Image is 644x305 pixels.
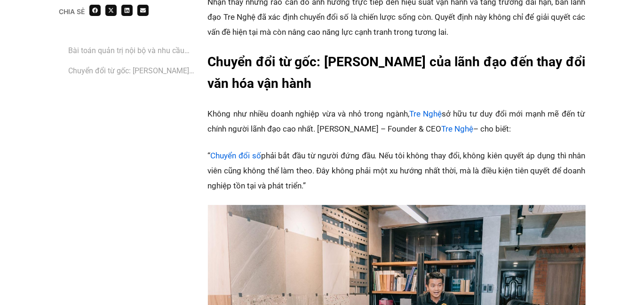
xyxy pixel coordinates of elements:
div: Chia sẻ [59,8,85,15]
a: ‏Chuyển đổi từ gốc: [PERSON_NAME] của lãnh đạo đến thay đổi văn hóa vận hành ‏ [68,65,199,77]
div: Share on linkedin [121,5,133,16]
strong: ‏Chuyển đổi từ gốc: [PERSON_NAME] của lãnh đạo đến thay đổi văn hóa vận hành [208,54,586,91]
a: Chuyển đổi số [211,151,261,160]
div: Share on x-twitter [105,5,117,16]
h2: ‏ [208,51,586,94]
a: Tre Nghệ [442,124,474,133]
div: Share on facebook [89,5,101,16]
a: Bài toán quản trị nội bộ và nhu cầu chuyển đổi số cấp thiết‏ [68,45,199,56]
div: Share on email [137,5,149,16]
p: ‏Không như nhiều doanh nghiệp vừa và nhỏ trong ngành, sở hữu tư duy đổi mới mạnh mẽ đến từ chính ... [208,106,586,136]
a: Tre Nghệ [409,109,442,118]
p: ‏“ phải bắt đầu từ người đứng đầu. Nếu tôi không thay đổi, không kiên quyết áp dụng thì nhân viên... [208,148,586,193]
